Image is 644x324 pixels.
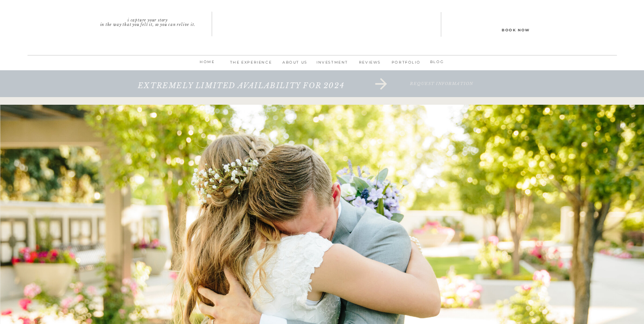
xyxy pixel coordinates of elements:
[314,59,351,71] a: INVESTMENT
[389,59,423,71] a: PORTFOLIO
[196,58,219,71] a: home
[277,59,314,71] a: ABOUT us
[425,58,449,67] a: BLOG
[84,18,212,24] a: I capture your storyin the way that you felt it, so you can relive it.
[476,26,556,33] a: Book Now
[108,81,375,99] a: extremely limited availability for 2024
[363,81,521,99] a: request information
[84,18,212,24] p: I capture your story in the way that you felt it, so you can relive it.
[226,59,277,71] a: THE EXPERIENCE
[351,59,389,71] a: REVIEWS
